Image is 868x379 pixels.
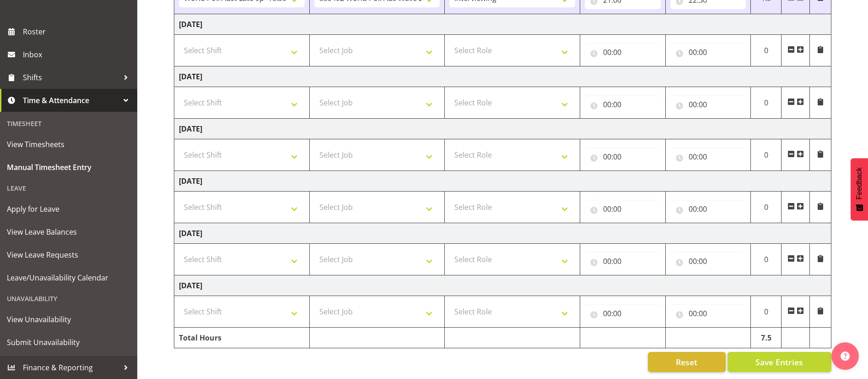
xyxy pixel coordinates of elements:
td: 7.5 [751,328,782,348]
input: Click to select... [585,200,661,218]
img: help-xxl-2.png [841,352,850,361]
td: [DATE] [174,14,831,35]
td: 0 [751,296,782,328]
input: Click to select... [670,304,746,323]
td: [DATE] [174,66,831,87]
input: Click to select... [670,148,746,166]
span: Roster [23,25,133,38]
div: Timesheet [2,114,135,133]
span: Inbox [23,48,133,61]
span: Leave/Unavailability Calendar [7,271,130,285]
span: Reset [676,356,697,368]
td: Total Hours [174,328,310,348]
span: View Leave Requests [7,248,130,262]
span: Manual Timesheet Entry [7,160,130,174]
a: View Leave Requests [2,243,135,266]
input: Click to select... [670,200,746,218]
span: Save Entries [755,356,803,368]
button: Feedback - Show survey [851,158,868,220]
span: Submit Unavailability [7,335,130,349]
td: 0 [751,192,782,223]
a: Submit Unavailability [2,331,135,354]
span: View Unavailability [7,313,130,326]
button: Reset [648,352,726,372]
span: View Leave Balances [7,225,130,239]
a: View Timesheets [2,133,135,156]
span: Apply for Leave [7,202,130,216]
td: 0 [751,35,782,66]
input: Click to select... [670,252,746,270]
span: View Timesheets [7,137,130,151]
td: [DATE] [174,171,831,192]
a: View Unavailability [2,308,135,331]
span: Feedback [855,167,863,199]
a: Manual Timesheet Entry [2,156,135,179]
input: Click to select... [670,43,746,61]
input: Click to select... [585,304,661,323]
div: Unavailability [2,289,135,308]
td: [DATE] [174,275,831,296]
a: View Leave Balances [2,220,135,243]
div: Leave [2,179,135,198]
a: Leave/Unavailability Calendar [2,266,135,289]
span: Finance & Reporting [23,361,119,374]
a: Apply for Leave [2,198,135,220]
td: 0 [751,139,782,171]
span: Time & Attendance [23,93,119,107]
span: Shifts [23,71,119,84]
input: Click to select... [585,43,661,61]
input: Click to select... [585,148,661,166]
input: Click to select... [585,95,661,114]
input: Click to select... [585,252,661,270]
button: Save Entries [728,352,831,372]
input: Click to select... [670,95,746,114]
td: [DATE] [174,223,831,244]
td: 0 [751,87,782,119]
td: [DATE] [174,119,831,139]
td: 0 [751,244,782,275]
